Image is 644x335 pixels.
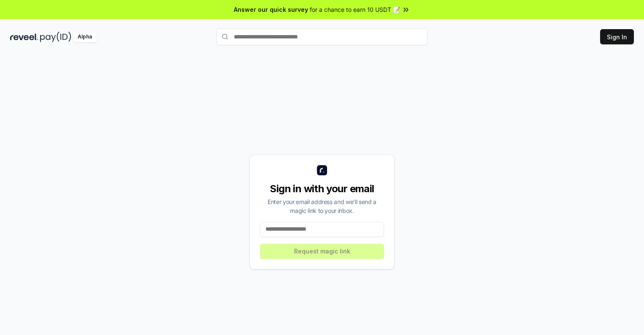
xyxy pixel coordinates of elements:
[260,197,384,215] div: Enter your email address and we’ll send a magic link to your inbox.
[10,32,38,42] img: reveel_dark
[310,5,400,14] span: for a chance to earn 10 USDT 📝
[317,165,327,175] img: logo_small
[73,32,97,42] div: Alpha
[234,5,308,14] span: Answer our quick survey
[40,32,71,42] img: pay_id
[260,182,384,196] div: Sign in with your email
[600,29,634,44] button: Sign In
